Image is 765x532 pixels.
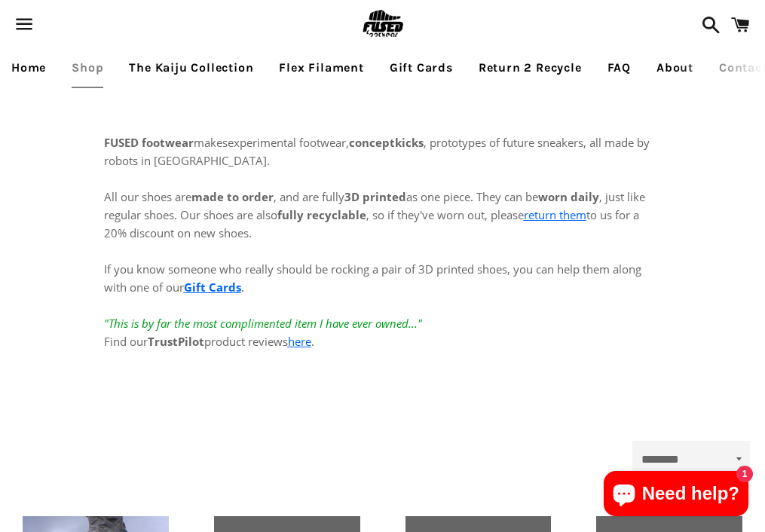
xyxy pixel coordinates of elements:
[538,189,599,204] strong: worn daily
[118,49,265,87] a: The Kaiju Collection
[104,135,194,150] strong: FUSED footwear
[104,135,650,168] span: experimental footwear, , prototypes of future sneakers, all made by robots in [GEOGRAPHIC_DATA].
[191,189,274,204] strong: made to order
[148,334,204,349] strong: TrustPilot
[268,49,375,87] a: Flex Filament
[104,170,662,350] p: All our shoes are , and are fully as one piece. They can be , just like regular shoes. Our shoes ...
[645,49,705,87] a: About
[288,334,311,349] a: here
[599,471,753,520] inbox-online-store-chat: Shopify online store chat
[467,49,593,87] a: Return 2 Recycle
[378,49,464,87] a: Gift Cards
[349,135,424,150] strong: conceptkicks
[104,135,228,150] span: makes
[524,207,586,222] a: return them
[104,316,422,331] em: "This is by far the most complimented item I have ever owned..."
[277,207,366,222] strong: fully recyclable
[60,49,115,87] a: Shop
[596,49,642,87] a: FAQ
[344,189,406,204] strong: 3D printed
[184,280,241,295] a: Gift Cards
